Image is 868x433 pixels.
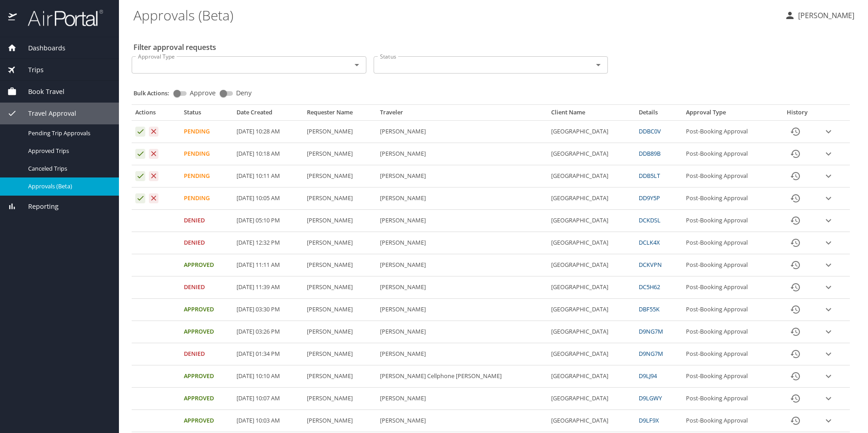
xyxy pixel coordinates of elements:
button: Deny request [149,171,159,181]
span: Deny [236,90,252,96]
td: [DATE] 11:39 AM [233,276,303,299]
td: [GEOGRAPHIC_DATA] [547,210,635,232]
td: Post-Booking Approval [682,321,776,343]
button: History [784,232,806,254]
button: History [784,365,806,387]
button: History [784,276,806,298]
a: DDB5LT [639,172,660,180]
td: Pending [180,187,233,210]
button: History [784,210,806,231]
button: History [784,343,806,365]
a: D9LF9X [639,416,659,424]
td: [PERSON_NAME] [376,210,547,232]
td: [GEOGRAPHIC_DATA] [547,143,635,165]
span: Dashboards [17,43,65,53]
th: Actions [132,108,180,120]
span: Approve [190,90,216,96]
button: expand row [822,169,835,183]
h2: Filter approval requests [133,40,216,54]
td: [DATE] 10:07 AM [233,388,303,410]
button: expand row [822,280,835,294]
span: Reporting [17,202,59,212]
td: Post-Booking Approval [682,254,776,276]
td: [DATE] 10:05 AM [233,187,303,210]
td: [DATE] 11:11 AM [233,254,303,276]
td: Post-Booking Approval [682,276,776,299]
td: [PERSON_NAME] [376,254,547,276]
td: Post-Booking Approval [682,343,776,365]
td: [PERSON_NAME] [376,388,547,410]
td: [PERSON_NAME] [303,121,376,143]
button: History [784,165,806,187]
td: Post-Booking Approval [682,121,776,143]
td: Denied [180,210,233,232]
th: Requester Name [303,108,376,120]
button: History [784,388,806,409]
td: [DATE] 12:32 PM [233,232,303,254]
td: [GEOGRAPHIC_DATA] [547,343,635,365]
td: [DATE] 10:18 AM [233,143,303,165]
td: [PERSON_NAME] [303,388,376,410]
p: [PERSON_NAME] [795,10,854,21]
td: [PERSON_NAME] [376,187,547,210]
td: [GEOGRAPHIC_DATA] [547,365,635,388]
button: expand row [822,414,835,428]
button: [PERSON_NAME] [781,7,858,24]
td: [DATE] 03:26 PM [233,321,303,343]
td: Post-Booking Approval [682,210,776,232]
td: Post-Booking Approval [682,187,776,210]
td: Denied [180,232,233,254]
span: Canceled Trips [28,164,108,173]
td: [PERSON_NAME] [303,365,376,388]
td: [PERSON_NAME] [303,410,376,432]
td: [PERSON_NAME] [303,165,376,187]
button: expand row [822,325,835,339]
td: [PERSON_NAME] [376,143,547,165]
button: expand row [822,303,835,316]
button: History [784,143,806,165]
td: [PERSON_NAME] [303,299,376,321]
h1: Approvals (Beta) [133,1,777,29]
td: Approved [180,410,233,432]
td: Pending [180,143,233,165]
a: D9NG7M [639,327,663,335]
button: History [784,121,806,143]
td: [DATE] 10:10 AM [233,365,303,388]
button: expand row [822,147,835,161]
td: [PERSON_NAME] [303,143,376,165]
a: D9LGWY [639,394,662,402]
td: [PERSON_NAME] [303,187,376,210]
span: Approved Trips [28,147,108,155]
a: D9NG7M [639,349,663,358]
td: Post-Booking Approval [682,232,776,254]
a: DDB89B [639,149,661,157]
td: [PERSON_NAME] [303,210,376,232]
td: Pending [180,121,233,143]
td: [PERSON_NAME] [303,321,376,343]
td: [GEOGRAPHIC_DATA] [547,321,635,343]
button: Approve request [135,127,145,137]
td: Approved [180,388,233,410]
th: Date Created [233,108,303,120]
img: icon-airportal.png [8,9,18,27]
td: Post-Booking Approval [682,410,776,432]
td: [GEOGRAPHIC_DATA] [547,276,635,299]
td: [DATE] 10:28 AM [233,121,303,143]
td: [GEOGRAPHIC_DATA] [547,388,635,410]
button: expand row [822,347,835,361]
td: [PERSON_NAME] [376,321,547,343]
td: [GEOGRAPHIC_DATA] [547,187,635,210]
button: expand row [822,125,835,138]
a: D9LJ94 [639,372,657,380]
p: Bulk Actions: [133,89,177,97]
td: [DATE] 03:30 PM [233,299,303,321]
td: [GEOGRAPHIC_DATA] [547,410,635,432]
a: DCKDSL [639,216,661,224]
button: Open [592,59,605,71]
td: Post-Booking Approval [682,388,776,410]
a: DC5H62 [639,283,660,291]
td: Approved [180,321,233,343]
button: History [784,299,806,320]
a: DDBC0V [639,127,661,135]
button: expand row [822,192,835,205]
